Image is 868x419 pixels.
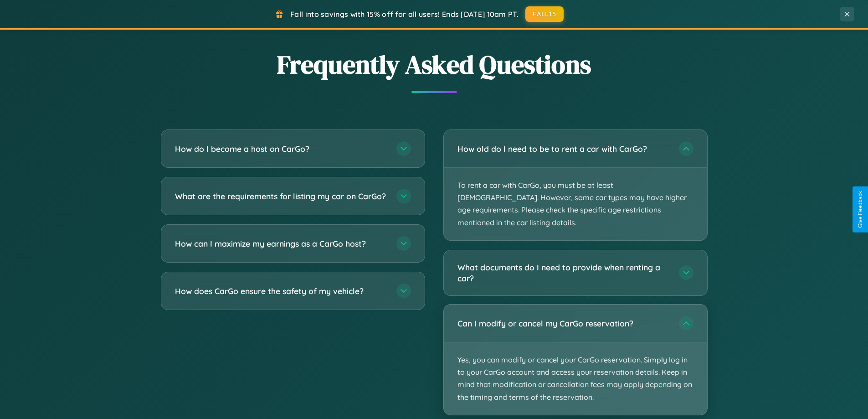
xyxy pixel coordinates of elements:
button: FALL15 [525,6,564,22]
h3: What are the requirements for listing my car on CarGo? [175,191,387,202]
h2: Frequently Asked Questions [161,47,708,82]
div: Give Feedback [857,191,863,228]
h3: Can I modify or cancel my CarGo reservation? [457,318,670,329]
p: Yes, you can modify or cancel your CarGo reservation. Simply log in to your CarGo account and acc... [444,342,707,415]
h3: How does CarGo ensure the safety of my vehicle? [175,285,387,297]
h3: How can I maximize my earnings as a CarGo host? [175,238,387,249]
h3: How do I become a host on CarGo? [175,143,387,155]
span: Fall into savings with 15% off for all users! Ends [DATE] 10am PT. [290,10,519,19]
h3: How old do I need to be to rent a car with CarGo? [457,143,670,155]
p: To rent a car with CarGo, you must be at least [DEMOGRAPHIC_DATA]. However, some car types may ha... [444,168,707,240]
h3: What documents do I need to provide when renting a car? [457,262,670,284]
